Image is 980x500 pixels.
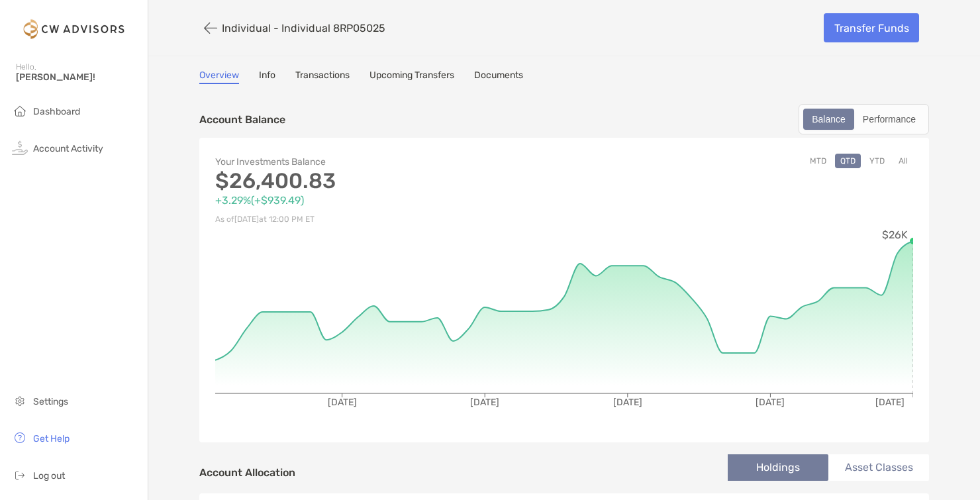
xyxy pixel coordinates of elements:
[474,70,523,84] a: Documents
[12,467,28,483] img: logout icon
[805,154,832,168] button: MTD
[856,110,923,128] div: Performance
[222,22,385,34] p: Individual - Individual 8RP05025
[893,154,913,168] button: All
[824,13,919,42] a: Transfer Funds
[882,228,908,241] tspan: $26K
[835,154,861,168] button: QTD
[215,211,564,228] p: As of [DATE] at 12:00 PM ET
[864,154,890,168] button: YTD
[33,143,103,154] span: Account Activity
[12,393,28,409] img: settings icon
[328,397,357,408] tspan: [DATE]
[12,103,28,119] img: household icon
[470,397,499,408] tspan: [DATE]
[369,70,454,84] a: Upcoming Transfers
[215,154,564,170] p: Your Investments Balance
[199,111,285,128] p: Account Balance
[875,397,905,408] tspan: [DATE]
[613,397,642,408] tspan: [DATE]
[12,140,28,156] img: activity icon
[199,466,295,479] h4: Account Allocation
[16,72,140,83] span: [PERSON_NAME]!
[215,192,564,209] p: +3.29% ( +$939.49 )
[295,70,350,84] a: Transactions
[728,454,828,481] li: Holdings
[16,5,132,53] img: Zoe Logo
[12,430,28,446] img: get-help icon
[828,454,929,481] li: Asset Classes
[33,433,70,444] span: Get Help
[805,110,853,128] div: Balance
[756,397,785,408] tspan: [DATE]
[259,70,275,84] a: Info
[33,106,80,117] span: Dashboard
[215,173,564,189] p: $26,400.83
[33,396,68,407] span: Settings
[199,70,239,84] a: Overview
[33,470,65,481] span: Log out
[799,104,929,134] div: segmented control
